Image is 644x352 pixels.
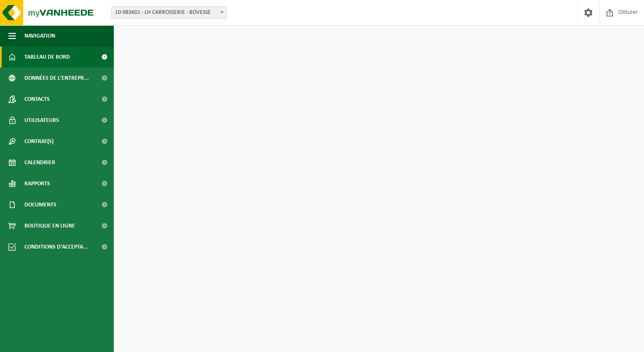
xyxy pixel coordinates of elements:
span: Rapports [24,173,50,194]
span: Contrat(s) [24,131,54,152]
span: Calendrier [24,152,55,173]
span: Utilisateurs [24,110,59,131]
span: Conditions d'accepta... [24,236,88,257]
span: Tableau de bord [24,46,70,68]
span: Boutique en ligne [24,215,75,236]
span: Contacts [24,89,50,110]
span: Données de l'entrepr... [24,68,89,89]
span: Navigation [24,25,55,46]
span: Documents [24,194,56,215]
span: 10-983601 - LH CARROSSERIE - BOVESSE [112,7,226,19]
span: 10-983601 - LH CARROSSERIE - BOVESSE [111,6,227,19]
